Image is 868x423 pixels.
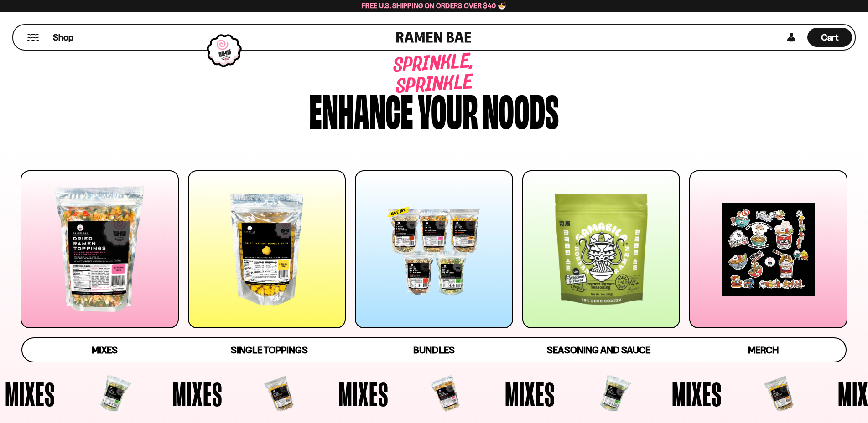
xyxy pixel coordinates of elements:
span: Mixes [412,377,462,411]
a: Seasoning and Sauce [516,338,681,362]
span: Merch [748,344,779,356]
span: Mixes [245,377,296,411]
span: Free U.S. Shipping on Orders over $40 🍜 [362,1,506,10]
span: Shop [53,31,73,44]
span: Bundles [413,344,454,356]
div: Enhance [309,87,413,131]
a: Shop [53,28,73,47]
a: Merch [681,338,846,362]
span: Mixes [745,377,795,411]
div: noods [483,87,559,131]
span: Mixes [579,377,629,411]
span: Mixes [92,344,118,356]
a: Bundles [352,338,516,362]
div: your [418,87,478,131]
a: Mixes [22,338,187,362]
span: Seasoning and Sauce [547,344,650,356]
span: Cart [821,32,839,43]
button: Mobile Menu Trigger [27,34,39,41]
a: Single Toppings [187,338,352,362]
span: Mixes [79,377,129,411]
span: Single Toppings [231,344,308,356]
a: Cart [807,25,852,50]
